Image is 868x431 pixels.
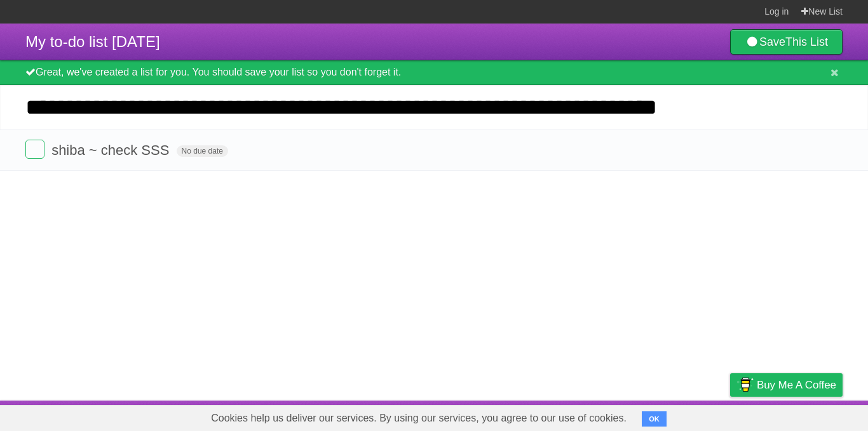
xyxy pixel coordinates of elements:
[730,29,843,55] a: SaveThis List
[757,374,836,396] span: Buy me a coffee
[177,145,228,157] span: No due date
[51,142,172,158] span: shiba ~ check SSS
[25,140,44,159] label: Done
[25,33,160,50] span: My to-do list [DATE]
[730,373,843,397] a: Buy me a coffee
[714,404,747,428] a: Privacy
[198,406,639,431] span: Cookies help us deliver our services. By using our services, you agree to our use of cookies.
[561,404,588,428] a: About
[670,404,698,428] a: Terms
[603,404,654,428] a: Developers
[642,411,667,427] button: OK
[763,404,843,428] a: Suggest a feature
[785,36,828,48] b: This List
[736,374,754,395] img: Buy me a coffee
